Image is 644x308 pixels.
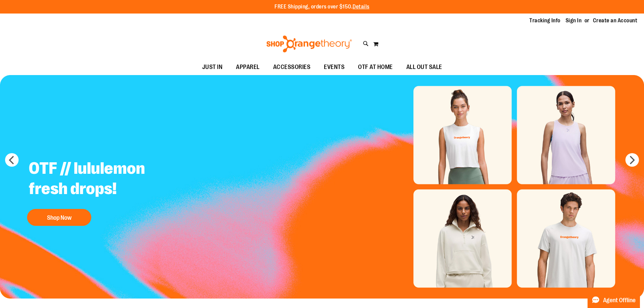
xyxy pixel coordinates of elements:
[27,209,91,226] button: Shop Now
[273,60,311,75] span: ACCESSORIES
[406,60,442,75] span: ALL OUT SALE
[236,60,260,75] span: APPAREL
[324,60,344,75] span: EVENTS
[566,17,582,24] a: Sign In
[265,35,353,52] img: Shop Orangetheory
[202,60,223,75] span: JUST IN
[275,3,369,11] p: FREE Shipping, orders over $150.
[603,297,636,304] span: Agent Offline
[24,153,192,229] a: OTF // lululemon fresh drops! Shop Now
[5,153,19,167] button: prev
[24,153,192,206] h2: OTF // lululemon fresh drops!
[588,292,640,308] button: Agent Offline
[625,153,639,167] button: next
[353,4,369,10] a: Details
[529,17,560,24] a: Tracking Info
[593,17,638,24] a: Create an Account
[358,60,393,75] span: OTF AT HOME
